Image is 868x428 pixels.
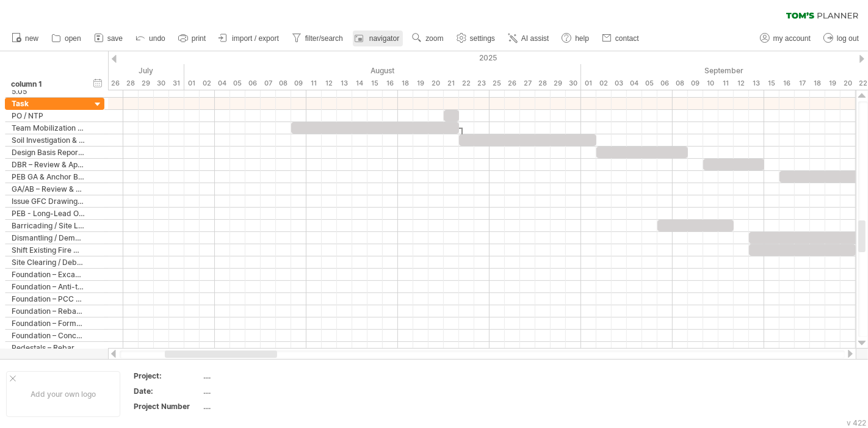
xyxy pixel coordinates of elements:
[322,77,337,90] div: Tuesday, 12 August 2025
[505,31,552,46] a: AI assist
[149,34,165,43] span: undo
[291,77,306,90] div: Saturday, 9 August 2025
[657,77,673,90] div: Saturday, 6 September 2025
[306,77,322,90] div: Monday, 11 August 2025
[12,208,85,219] div: PEB - Long-Lead Ordering
[337,77,352,90] div: Wednesday, 13 August 2025
[474,77,490,90] div: Saturday, 23 August 2025
[232,34,279,43] span: import / export
[276,77,291,90] div: Friday, 8 August 2025
[383,77,398,90] div: Saturday, 16 August 2025
[627,77,642,90] div: Thursday, 4 September 2025
[12,269,85,280] div: Foundation – Excavation & Verification
[203,386,306,396] div: ....
[779,77,795,90] div: Tuesday, 16 September 2025
[596,77,612,90] div: Tuesday, 2 September 2025
[12,220,85,231] div: Barricading / Site Logistics Setup
[12,232,85,244] div: Dismantling / Demolition (if any)
[535,77,551,90] div: Thursday, 28 August 2025
[12,244,85,256] div: Shift Existing Fire Main / Equipment
[12,305,85,317] div: Foundation – Rebar Cutting & Binding
[749,77,764,90] div: Saturday, 13 September 2025
[215,31,283,46] a: import / export
[25,34,38,43] span: new
[454,31,499,46] a: settings
[599,31,643,46] a: contact
[353,31,403,46] a: navigator
[203,371,306,381] div: ....
[175,31,209,46] a: print
[12,293,85,305] div: Foundation – PCC Blinding
[566,77,581,90] div: Saturday, 30 August 2025
[673,77,688,90] div: Monday, 8 September 2025
[615,34,639,43] span: contact
[154,77,169,90] div: Wednesday, 30 July 2025
[200,77,215,90] div: Saturday, 2 August 2025
[9,31,42,46] a: new
[734,77,749,90] div: Friday, 12 September 2025
[12,122,85,134] div: Team Mobilization & Site Establishment
[139,77,154,90] div: Tuesday, 29 July 2025
[169,77,184,90] div: Thursday, 31 July 2025
[757,31,814,46] a: my account
[795,77,810,90] div: Wednesday, 17 September 2025
[470,34,495,43] span: settings
[810,77,825,90] div: Thursday, 18 September 2025
[123,77,139,90] div: Monday, 28 July 2025
[718,77,734,90] div: Thursday, 11 September 2025
[367,77,383,90] div: Friday, 15 August 2025
[132,31,169,46] a: undo
[352,77,367,90] div: Thursday, 14 August 2025
[773,34,811,43] span: my account
[134,371,201,381] div: Project:
[551,77,566,90] div: Friday, 29 August 2025
[581,77,596,90] div: Monday, 1 September 2025
[12,281,85,292] div: Foundation – Anti-termite Treatment (trenches)
[575,34,589,43] span: help
[261,77,276,90] div: Thursday, 7 August 2025
[764,77,779,90] div: Monday, 15 September 2025
[425,34,443,43] span: zoom
[847,418,866,427] div: v 422
[429,77,444,90] div: Wednesday, 20 August 2025
[305,34,343,43] span: filter/search
[12,159,85,170] div: DBR – Review & Approval
[837,34,859,43] span: log out
[398,77,413,90] div: Monday, 18 August 2025
[825,77,841,90] div: Friday, 19 September 2025
[688,77,703,90] div: Tuesday, 9 September 2025
[215,77,230,90] div: Monday, 4 August 2025
[490,77,505,90] div: Monday, 25 August 2025
[444,77,459,90] div: Thursday, 21 August 2025
[520,77,535,90] div: Wednesday, 27 August 2025
[11,78,84,90] div: column 1
[184,77,200,90] div: Friday, 1 August 2025
[48,31,85,46] a: open
[369,34,399,43] span: navigator
[203,401,306,412] div: ....
[184,64,581,77] div: August 2025
[12,195,85,207] div: Issue GFC Drawings (Civil/PEB/MEP)
[703,77,718,90] div: Wednesday, 10 September 2025
[108,77,123,90] div: Saturday, 26 July 2025
[6,371,120,417] div: Add your own logo
[12,147,85,158] div: Design Basis Report (DBR)
[107,34,123,43] span: save
[91,31,126,46] a: save
[413,77,429,90] div: Tuesday, 19 August 2025
[12,342,85,354] div: Pedestals – Rebar
[505,77,520,90] div: Tuesday, 26 August 2025
[192,34,206,43] span: print
[521,34,549,43] span: AI assist
[12,330,85,341] div: Foundation – Concrete Pour & Finishing
[559,31,593,46] a: help
[12,134,85,146] div: Soil Investigation & Topographic Survey
[12,317,85,329] div: Foundation – Formwork
[12,171,85,183] div: PEB GA & Anchor Bolt Drawings
[230,77,245,90] div: Tuesday, 5 August 2025
[612,77,627,90] div: Wednesday, 3 September 2025
[12,85,85,97] div: 5.05
[459,77,474,90] div: Friday, 22 August 2025
[12,183,85,195] div: GA/AB – Review & Approval
[12,110,85,122] div: PO / NTP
